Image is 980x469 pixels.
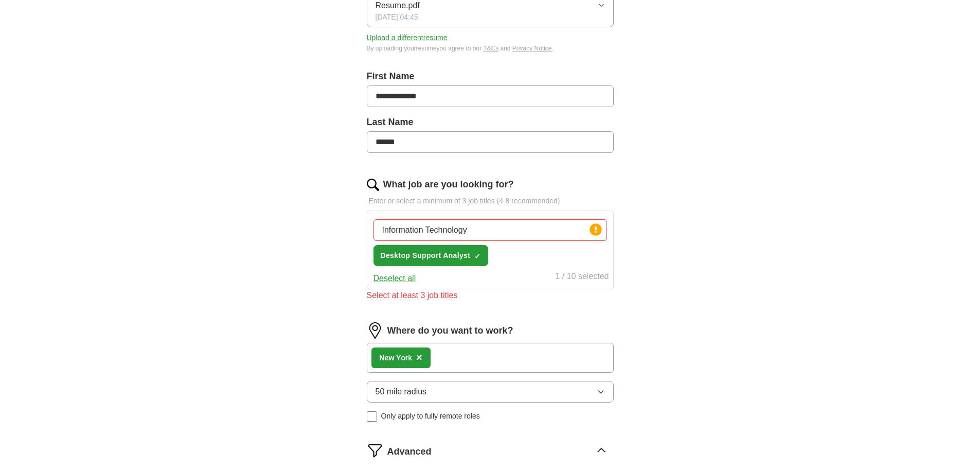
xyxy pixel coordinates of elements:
div: 1 / 10 selected [555,270,609,285]
button: × [416,350,422,366]
img: filter [367,442,383,459]
label: First Name [367,70,614,83]
button: Deselect all [373,272,416,285]
span: ✓ [474,252,480,260]
img: search.png [367,179,379,191]
span: 50 mile radius [376,386,427,398]
button: Desktop Support Analyst✓ [373,245,489,266]
div: By uploading your resume you agree to our and . [367,44,614,53]
strong: New Y [380,354,401,362]
span: × [416,352,422,363]
div: ork [380,353,413,363]
button: Upload a differentresume [367,32,448,43]
span: Desktop Support Analyst [381,250,471,261]
input: Type a job title and press enter [373,219,607,241]
span: Only apply to fully remote roles [381,411,480,422]
span: [DATE] 04:45 [376,12,418,23]
label: Where do you want to work? [387,324,513,338]
label: Last Name [367,115,614,129]
img: location.png [367,322,383,339]
input: Only apply to fully remote roles [367,411,377,422]
label: What job are you looking for? [383,178,514,192]
button: 50 mile radius [367,381,614,403]
span: Advanced [387,445,432,459]
a: Privacy Notice [512,45,552,52]
p: Enter or select a minimum of 3 job titles (4-8 recommended) [367,196,614,206]
div: Select at least 3 job titles [367,289,614,302]
a: T&Cs [483,45,498,52]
